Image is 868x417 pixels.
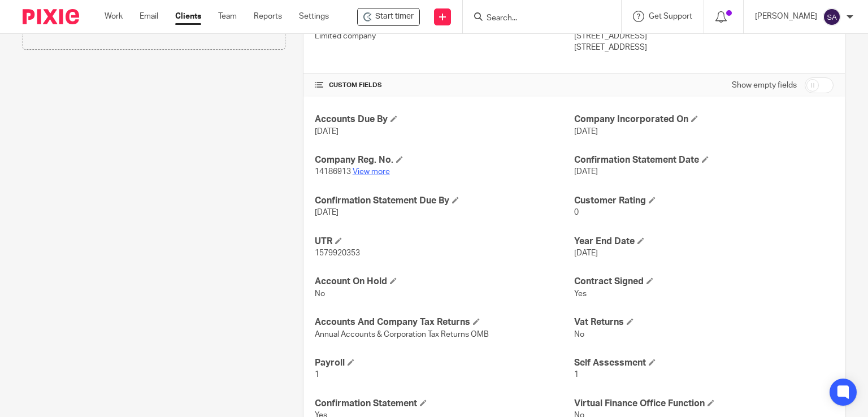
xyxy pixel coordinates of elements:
span: [DATE] [315,128,338,136]
h4: UTR [315,236,574,247]
label: Show empty fields [732,80,797,91]
h4: Vat Returns [574,316,834,328]
span: [DATE] [574,249,598,257]
span: Start timer [375,11,414,23]
h4: Accounts Due By [315,114,574,125]
div: Victoria Ralph Ltd [357,8,420,26]
img: Pixie [23,9,79,24]
a: Reports [254,11,282,22]
img: svg%3E [823,8,841,26]
a: Team [218,11,237,22]
h4: Company Reg. No. [315,154,574,166]
input: Search [485,14,587,24]
p: [STREET_ADDRESS] [574,42,834,53]
span: No [574,331,584,338]
p: [STREET_ADDRESS] [574,31,834,42]
span: 1579920353 [315,249,360,257]
span: 1 [574,371,579,379]
span: Get Support [649,12,692,20]
h4: Payroll [315,357,574,369]
span: [DATE] [574,168,598,176]
h4: Accounts And Company Tax Returns [315,316,574,328]
h4: Virtual Finance Office Function [574,398,834,410]
p: Limited company [315,31,574,42]
h4: Self Assessment [574,357,834,369]
h4: Contract Signed [574,276,834,288]
span: 0 [574,208,579,216]
span: Annual Accounts & Corporation Tax Returns OMB [315,331,489,338]
a: Work [105,11,123,22]
h4: Year End Date [574,236,834,247]
span: 14186913 [315,168,351,176]
span: No [315,290,325,298]
span: Yes [574,290,587,298]
a: Email [140,11,158,22]
h4: Account On Hold [315,276,574,288]
span: 1 [315,371,319,379]
h4: Confirmation Statement Due By [315,195,574,207]
h4: Confirmation Statement Date [574,154,834,166]
h4: Company Incorporated On [574,114,834,125]
span: [DATE] [574,128,598,136]
a: View more [353,168,390,176]
h4: CUSTOM FIELDS [315,81,574,90]
a: Settings [299,11,329,22]
span: [DATE] [315,208,338,216]
a: Clients [175,11,201,22]
p: [PERSON_NAME] [755,11,817,22]
h4: Confirmation Statement [315,398,574,410]
h4: Customer Rating [574,195,834,207]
